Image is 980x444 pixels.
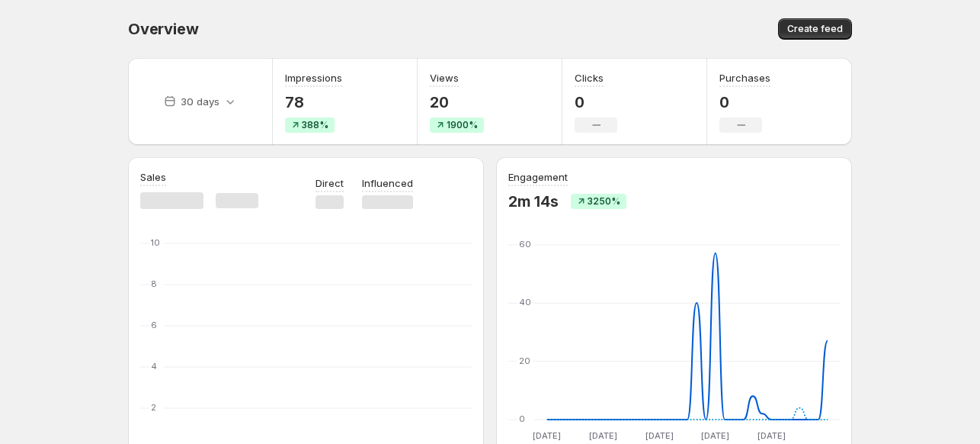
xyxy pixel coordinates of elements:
text: [DATE] [589,430,617,441]
text: 20 [519,356,530,366]
text: [DATE] [645,430,674,441]
text: 60 [519,239,531,249]
span: Overview [128,20,198,38]
p: 20 [430,93,484,111]
h3: Impressions [285,70,342,85]
text: 8 [151,278,157,289]
p: 0 [575,93,617,111]
span: 1900% [447,119,478,131]
text: 0 [519,413,525,424]
p: Direct [315,175,344,191]
button: Create feed [778,18,852,40]
p: 78 [285,93,342,111]
h3: Engagement [508,169,568,185]
p: 30 days [181,94,219,109]
span: Create feed [787,23,843,35]
text: 4 [151,361,157,372]
h3: Purchases [719,70,770,85]
h3: Views [430,70,459,85]
text: [DATE] [533,430,561,441]
text: 10 [151,237,160,248]
h3: Clicks [575,70,604,85]
span: 3250% [588,195,620,208]
h3: Sales [140,169,166,185]
text: [DATE] [757,430,786,441]
text: [DATE] [701,430,729,441]
text: 6 [151,320,157,330]
p: 0 [719,93,770,111]
p: Influenced [362,175,413,191]
text: 40 [519,297,531,307]
p: 2m 14s [508,192,559,211]
text: 2 [151,402,156,413]
span: 388% [302,119,328,131]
